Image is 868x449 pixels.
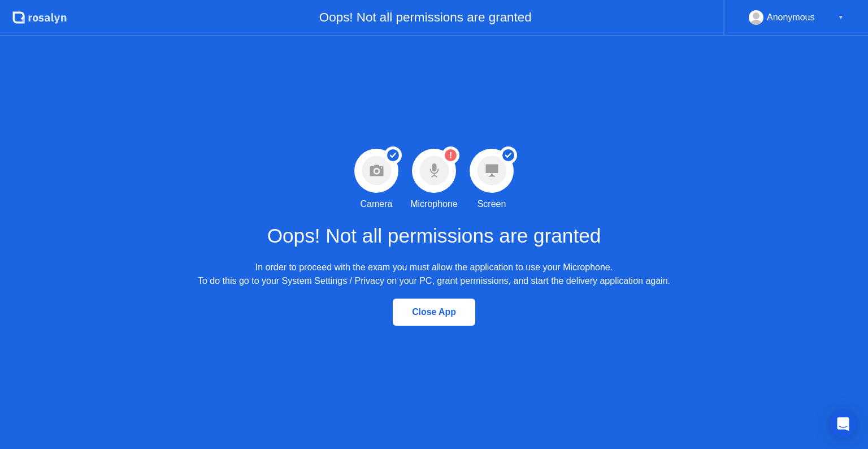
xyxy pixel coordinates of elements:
div: Microphone [410,197,458,211]
h1: Oops! Not all permissions are granted [267,221,601,251]
div: In order to proceed with the exam you must allow the application to use your Microphone. To do th... [198,261,670,288]
div: Open Intercom Messenger [830,411,857,438]
div: Anonymous [767,10,815,25]
div: Camera [361,197,393,211]
div: Close App [396,307,472,317]
div: Screen [478,197,506,211]
div: ▼ [838,10,844,25]
button: Close App [393,299,475,326]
